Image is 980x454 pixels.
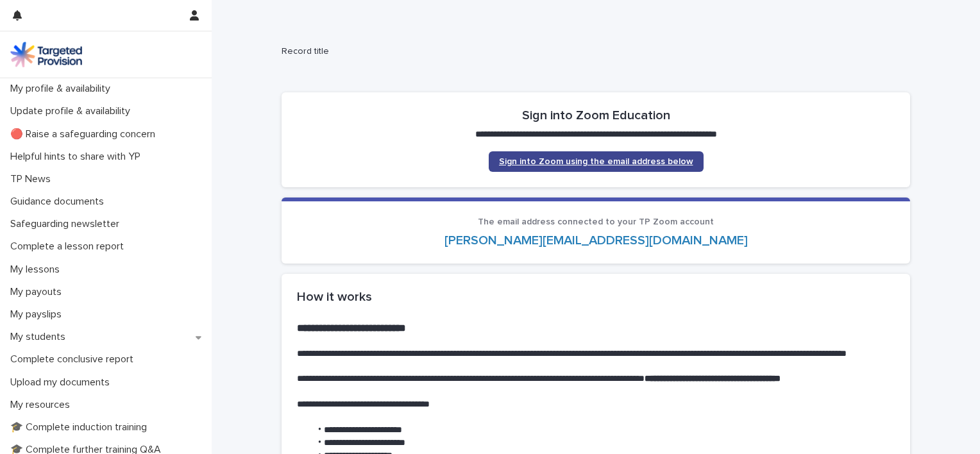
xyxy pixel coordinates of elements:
p: Complete conclusive report [5,353,144,366]
p: My payslips [5,308,72,321]
p: My resources [5,399,80,411]
p: My profile & availability [5,83,121,95]
span: The email address connected to your TP Zoom account [478,217,714,226]
p: Upload my documents [5,376,120,389]
h2: Sign into Zoom Education [522,108,670,123]
p: TP News [5,173,61,185]
span: Sign into Zoom using the email address below [499,157,693,166]
img: M5nRWzHhSzIhMunXDL62 [10,42,82,67]
p: My lessons [5,264,70,276]
p: 🎓 Complete induction training [5,421,157,433]
p: My students [5,331,76,343]
p: Helpful hints to share with YP [5,151,151,163]
p: My payouts [5,286,72,298]
p: 🔴 Raise a safeguarding concern [5,128,165,140]
p: Safeguarding newsletter [5,218,130,230]
a: [PERSON_NAME][EMAIL_ADDRESS][DOMAIN_NAME] [444,234,748,247]
a: Sign into Zoom using the email address below [489,151,704,172]
p: Guidance documents [5,196,114,208]
h2: Record title [282,46,905,57]
p: Update profile & availability [5,105,140,117]
p: Complete a lesson report [5,240,134,253]
h2: How it works [297,289,895,305]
